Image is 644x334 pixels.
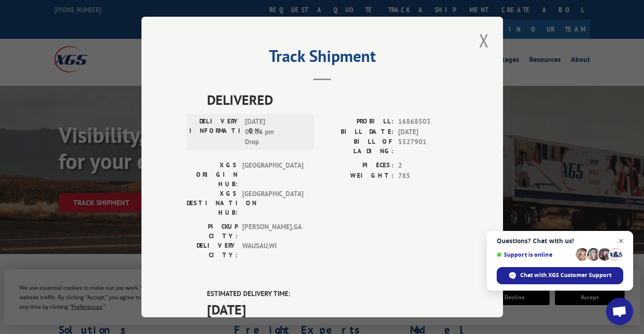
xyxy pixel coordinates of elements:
label: DELIVERY CITY: [187,241,238,260]
span: Questions? Chat with us! [497,237,623,245]
span: Support is online [497,251,573,258]
label: BILL OF LADING: [322,137,394,156]
label: WEIGHT: [322,171,394,181]
label: PROBILL: [322,117,394,127]
span: Chat with XGS Customer Support [520,271,611,279]
span: [PERSON_NAME] , GA [242,222,303,241]
span: 5527901 [398,137,458,156]
a: Open chat [606,298,633,325]
span: Chat with XGS Customer Support [497,267,623,284]
span: [DATE] [398,127,458,137]
label: PICKUP CITY: [187,222,238,241]
span: [DATE] [207,299,458,320]
label: ESTIMATED DELIVERY TIME: [207,289,458,299]
label: XGS DESTINATION HUB: [187,189,238,217]
h2: Track Shipment [187,50,458,67]
span: 785 [398,171,458,181]
label: PIECES: [322,160,394,171]
span: [DATE] 06:06 pm Drop [245,117,306,147]
span: [GEOGRAPHIC_DATA] [242,160,303,189]
span: DELIVERED [207,89,458,110]
label: BILL DATE: [322,127,394,137]
span: WAUSAU , WI [242,241,303,260]
span: 2 [398,160,458,171]
span: [GEOGRAPHIC_DATA] [242,189,303,217]
label: XGS ORIGIN HUB: [187,160,238,189]
span: 16868503 [398,117,458,127]
label: DELIVERY INFORMATION: [189,117,240,147]
button: Close modal [476,28,492,53]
